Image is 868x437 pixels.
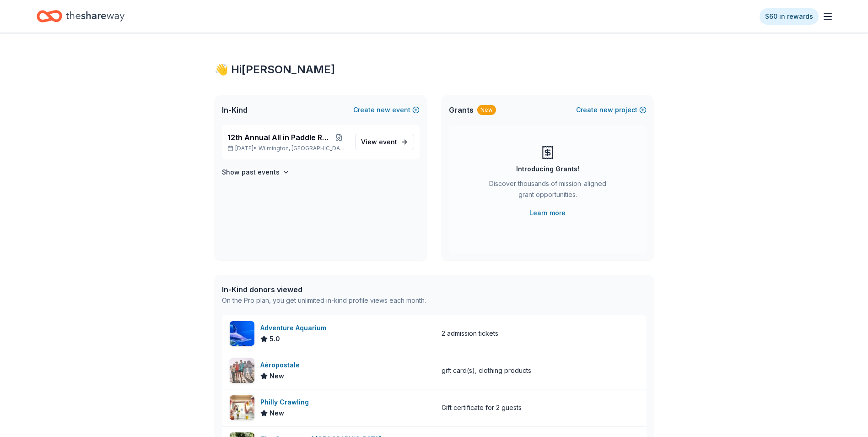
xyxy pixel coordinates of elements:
span: 12th Annual All in Paddle Raffle [227,132,331,143]
div: gift card(s), clothing products [442,365,531,376]
span: new [377,104,390,115]
div: Introducing Grants! [516,164,579,175]
div: On the Pro plan, you get unlimited in-kind profile views each month. [222,295,426,306]
span: Grants [449,104,474,115]
a: Learn more [529,208,566,218]
img: Image for Philly Crawling [230,395,254,420]
button: Createnewevent [353,104,420,115]
span: new [599,104,613,115]
img: Image for Aéropostale [230,358,254,383]
div: New [477,105,496,115]
div: Gift certificate for 2 guests [442,402,522,413]
a: $60 in rewards [760,8,819,25]
div: Adventure Aquarium [260,322,330,333]
p: [DATE] • [227,145,348,152]
div: In-Kind donors viewed [222,284,426,295]
span: View [361,137,397,147]
button: Createnewproject [576,104,647,115]
span: New [270,408,284,419]
button: Show past events [222,167,290,178]
div: Discover thousands of mission-aligned grant opportunities. [485,178,610,204]
h4: Show past events [222,167,280,178]
div: Aéropostale [260,360,303,371]
div: 2 admission tickets [442,328,498,339]
span: New [270,371,284,382]
img: Image for Adventure Aquarium [230,321,254,346]
a: Home [37,5,124,27]
a: View event [355,134,414,150]
span: event [379,138,397,146]
span: In-Kind [222,104,248,115]
span: 5.0 [270,333,280,344]
div: Philly Crawling [260,397,313,408]
div: 👋 Hi [PERSON_NAME] [215,62,654,77]
span: Wilmington, [GEOGRAPHIC_DATA] [259,145,347,152]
